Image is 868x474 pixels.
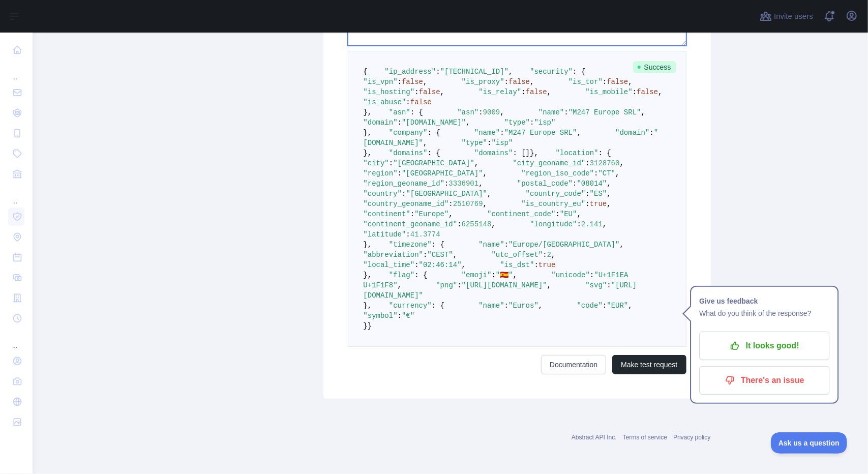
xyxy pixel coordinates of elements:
span: : [564,108,568,116]
span: , [603,220,607,228]
span: : [603,302,607,310]
span: "domain" [615,129,649,137]
span: "name" [478,241,504,249]
span: 41.3774 [410,230,440,239]
span: "CEST" [428,251,453,259]
span: "local_time" [364,261,415,269]
button: Make test request [612,355,686,374]
span: , [423,139,427,147]
span: , [492,220,496,228]
span: "is_mobile" [585,88,632,96]
span: , [577,129,581,137]
span: , [641,108,645,116]
span: "name" [478,302,504,310]
span: "symbol" [364,312,398,320]
span: "flag" [389,271,414,279]
span: , [620,159,624,167]
span: }, [364,241,372,249]
span: : [649,129,653,137]
span: , [607,200,611,208]
span: "is_relay" [478,88,521,96]
span: "Europe" [414,210,448,218]
span: "country_code" [526,190,586,198]
span: : { [414,271,427,279]
span: "[GEOGRAPHIC_DATA]" [402,169,483,177]
span: : [603,78,607,86]
span: "region" [364,169,398,177]
span: : [398,312,402,320]
span: }, [364,108,372,116]
span: "country_geoname_id" [364,200,449,208]
span: , [449,210,453,218]
span: "continent_geoname_id" [364,220,458,228]
span: true [590,200,607,208]
span: "EU" [560,210,577,218]
span: , [478,180,483,188]
span: "code" [577,302,603,310]
span: "🇪🇸" [496,271,513,279]
span: }, [530,149,538,157]
span: "type" [504,118,530,127]
span: "postal_code" [517,180,573,188]
span: : [406,230,410,239]
span: 2 [547,251,551,259]
span: "currency" [389,302,432,310]
p: What do you think of the response? [699,307,829,319]
button: Invite users [758,8,815,24]
span: "company" [389,129,428,137]
span: "svg" [585,281,607,289]
span: "latitude" [364,230,406,239]
span: , [466,118,470,127]
span: , [577,210,581,218]
span: , [474,159,478,167]
span: : [573,180,577,188]
span: : [410,210,414,218]
span: : [398,118,402,127]
span: 9009 [483,108,500,116]
span: "ip_address" [385,68,436,76]
span: "Euros" [508,302,538,310]
a: Privacy policy [673,434,710,441]
span: , [547,281,551,289]
span: "€" [402,312,414,320]
span: , [398,281,402,289]
span: : [423,251,427,259]
span: : [556,210,560,218]
span: "02:46:14" [419,261,462,269]
span: "name" [538,108,564,116]
span: "is_tor" [568,78,603,86]
span: : { [432,241,444,249]
span: : [543,251,547,259]
span: : [534,261,538,269]
button: There's an issue [699,366,829,395]
span: "is_vpn" [364,78,398,86]
span: "isp" [534,118,556,127]
span: "[DOMAIN_NAME]" [402,118,466,127]
span: : [] [513,149,530,157]
span: 3336901 [449,180,479,188]
span: , [547,88,551,96]
span: : { [428,149,440,157]
span: Invite users [774,11,813,22]
span: , [620,241,624,249]
span: , [513,271,517,279]
span: "continent" [364,210,410,218]
span: 2510769 [453,200,483,208]
span: , [423,78,427,86]
span: : [492,271,496,279]
span: , [487,190,491,198]
span: : [478,108,483,116]
span: "asn" [389,108,410,116]
span: false [410,98,432,106]
span: }, [364,271,372,279]
span: "security" [530,68,573,76]
span: "longitude" [530,220,577,228]
span: , [658,88,662,96]
span: , [453,251,457,259]
span: , [538,302,543,310]
span: : [607,281,611,289]
span: : { [573,68,585,76]
span: "CT" [598,169,616,177]
span: "is_country_eu" [521,200,585,208]
span: "Europe/[GEOGRAPHIC_DATA]" [508,241,619,249]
